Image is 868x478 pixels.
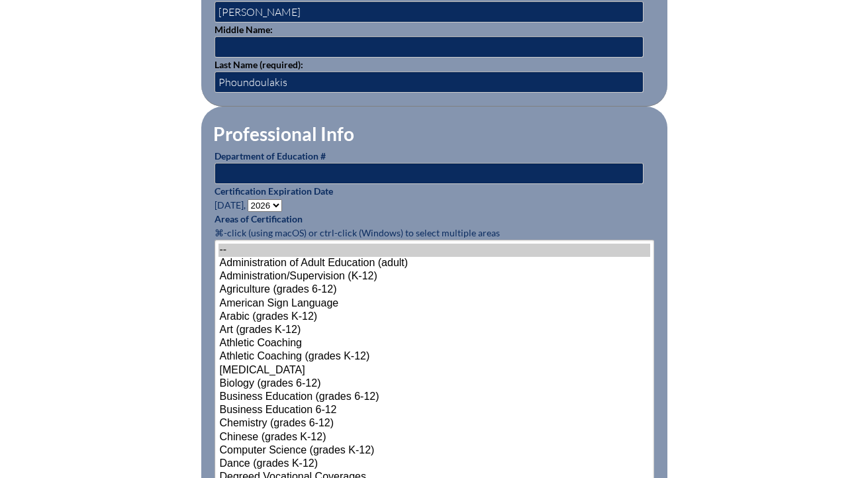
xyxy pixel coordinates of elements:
[215,59,303,70] label: Last Name (required):
[218,324,650,337] option: Art (grades K-12)
[218,244,650,257] option: --
[212,122,356,145] legend: Professional Info
[218,337,650,350] option: Athletic Coaching
[218,297,650,311] option: American Sign Language
[218,364,650,377] option: [MEDICAL_DATA]
[218,404,650,417] option: Business Education 6-12
[218,283,650,297] option: Agriculture (grades 6-12)
[218,311,650,324] option: Arabic (grades K-12)
[215,213,303,224] label: Areas of Certification
[218,431,650,444] option: Chinese (grades K-12)
[218,350,650,363] option: Athletic Coaching (grades K-12)
[218,391,650,404] option: Business Education (grades 6-12)
[218,270,650,283] option: Administration/Supervision (K-12)
[218,444,650,457] option: Computer Science (grades K-12)
[215,199,246,211] span: [DATE],
[215,24,273,35] label: Middle Name:
[215,185,333,197] label: Certification Expiration Date
[218,457,650,471] option: Dance (grades K-12)
[218,257,650,270] option: Administration of Adult Education (adult)
[215,150,326,162] label: Department of Education #
[218,377,650,391] option: Biology (grades 6-12)
[218,417,650,430] option: Chemistry (grades 6-12)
